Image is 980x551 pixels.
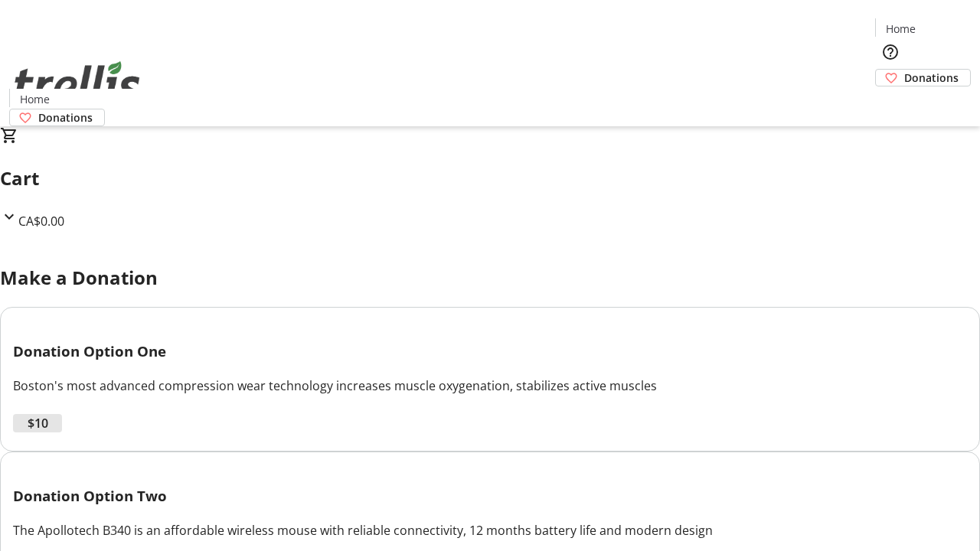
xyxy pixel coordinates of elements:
button: $10 [13,414,62,432]
span: Home [20,91,50,107]
button: Help [875,37,906,67]
div: Boston's most advanced compression wear technology increases muscle oxygenation, stabilizes activ... [13,377,967,395]
span: Home [886,21,916,37]
a: Donations [875,69,971,86]
a: Home [10,91,59,107]
div: The Apollotech B340 is an affordable wireless mouse with reliable connectivity, 12 months battery... [13,521,967,540]
h3: Donation Option One [13,341,967,362]
a: Donations [9,109,105,126]
span: $10 [28,414,48,432]
span: Donations [38,109,93,126]
span: CA$0.00 [18,213,64,230]
a: Home [876,21,925,37]
span: Donations [904,70,959,86]
h3: Donation Option Two [13,485,967,507]
img: Orient E2E Organization 11EYZUEs16's Logo [9,44,145,121]
button: Cart [875,86,906,117]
